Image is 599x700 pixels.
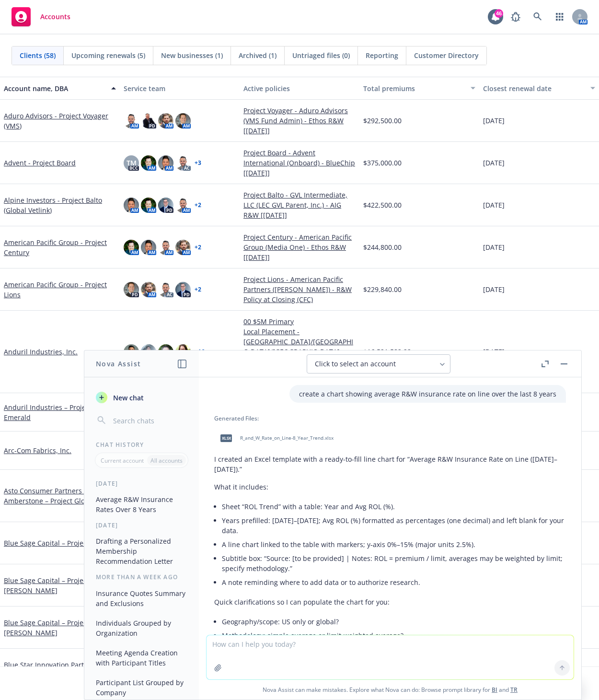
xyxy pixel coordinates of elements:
a: Local Placement - [GEOGRAPHIC_DATA]/[GEOGRAPHIC_DATA]/[GEOGRAPHIC_DATA] - Product/Public Liabilit... [243,327,356,377]
span: [DATE] [483,116,505,126]
button: Average R&W Insurance Rates Over 8 Years [92,491,191,517]
span: $229,840.00 [363,284,402,294]
span: [DATE] [483,284,505,294]
p: All accounts [150,456,183,465]
li: Sheet “ROL Trend” with a table: Year and Avg ROL (%). [222,500,566,513]
a: + 2 [195,287,201,292]
img: photo [175,240,191,255]
a: Blue Sage Capital – Project [PERSON_NAME] [4,575,116,595]
img: photo [124,344,139,360]
img: photo [141,113,156,128]
p: What it includes: [214,482,566,492]
a: 00 $5M Primary [243,316,356,327]
a: + 2 [195,245,201,250]
div: Account name, DBA [4,83,105,93]
span: Archived (1) [239,50,276,60]
span: $292,500.00 [363,116,402,126]
li: A note reminding where to add data or to authorize research. [222,575,566,589]
a: Blue Sage Capital – Project White [PERSON_NAME] [4,618,116,638]
a: BI [492,686,497,694]
a: Project Board - Advent International (Onboard) - BlueChip [[DATE]] [243,148,356,178]
img: photo [141,155,156,171]
li: Geography/scope: US only or global? [222,615,566,629]
div: xlsxR_and_W_Rate_on_Line-8_Year_Trend.xlsx [214,426,335,450]
p: create a chart showing average R&W insurance rate on line over the last 8 years [299,389,556,399]
a: Project Lions - American Pacific Partners ([PERSON_NAME]) - R&W Policy at Closing (CFC) [243,274,356,304]
button: Total premiums [359,77,479,100]
div: Generated Files: [214,414,566,422]
img: photo [141,198,156,213]
span: Untriaged files (0) [292,50,350,60]
a: American Pacific Group - Project Century [4,237,116,257]
span: TM [127,158,137,168]
input: Search chats [111,414,187,427]
a: Search [528,7,547,26]
a: Anduril Industries – Project Emerald [4,402,116,422]
span: $244,800.00 [363,242,402,252]
img: photo [141,282,156,297]
button: Click to select an account [307,354,450,373]
a: + 3 [195,160,201,166]
li: Methodology: simple average or limit‑weighted average? [222,629,566,642]
img: photo [124,282,139,297]
div: Total premiums [363,83,465,93]
div: Closest renewal date [483,83,585,93]
span: [DATE] [483,347,505,357]
img: photo [158,198,173,213]
img: photo [175,344,191,360]
a: Anduril Industries, Inc. [4,347,78,357]
span: Nova Assist can make mistakes. Explore what Nova can do: Browse prompt library for and [203,680,577,700]
img: photo [158,282,173,297]
span: [DATE] [483,200,505,210]
a: American Pacific Group - Project Lions [4,280,116,300]
div: Service team [124,83,236,93]
button: Drafting a Personalized Membership Recommendation Letter [92,533,191,569]
span: xlsx [220,434,232,442]
a: Switch app [550,7,569,26]
span: Accounts [40,13,70,21]
h1: Nova Assist [96,359,141,369]
img: photo [158,344,173,360]
span: $16,521,582.22 [363,347,411,357]
div: 46 [495,9,503,18]
div: [DATE] [84,521,199,529]
div: More than a week ago [84,573,199,581]
img: photo [158,113,173,128]
p: Quick clarifications so I can populate the chart for you: [214,597,566,607]
a: Project Balto - GVL Intermediate, LLC (LEC GVL Parent, Inc.) - AIG R&W [[DATE]] [243,190,356,220]
button: Insurance Quotes Summary and Exclusions [92,585,191,611]
img: photo [175,198,191,213]
button: Meeting Agenda Creation with Participant Titles [92,645,191,671]
span: $422,500.00 [363,200,402,210]
a: Advent - Project Board [4,158,76,168]
button: Closest renewal date [479,77,599,100]
img: photo [141,344,156,360]
span: Upcoming renewals (5) [71,50,145,60]
span: $375,000.00 [363,158,402,168]
button: Individuals Grouped by Organization [92,615,191,641]
li: A line chart linked to the table with markers; y‑axis 0%–15% (major units 2.5%). [222,537,566,551]
a: + 2 [195,202,201,208]
li: Years prefilled: [DATE]–[DATE]; Avg ROL (%) formatted as percentages (one decimal) and left blank... [222,513,566,537]
p: I created an Excel template with a ready-to-fill line chart for “Average R&W Insurance Rate on Li... [214,454,566,474]
span: Click to select an account [315,359,396,369]
div: Chat History [84,441,199,449]
div: Active policies [243,83,356,93]
img: photo [175,113,191,128]
span: Reporting [366,50,398,60]
a: TR [510,686,518,694]
a: Aduro Advisors - Project Voyager (VMS) [4,111,116,131]
span: [DATE] [483,242,505,252]
span: R_and_W_Rate_on_Line-8_Year_Trend.xlsx [240,435,334,441]
span: Customer Directory [414,50,479,60]
a: Asto Consumer Partners and Amberstone – Project Glow [4,486,116,506]
span: New chat [111,393,144,403]
a: Arc-Com Fabrics, Inc. [4,445,71,455]
div: [DATE] [84,479,199,488]
span: Clients (58) [20,50,56,60]
img: photo [175,282,191,297]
